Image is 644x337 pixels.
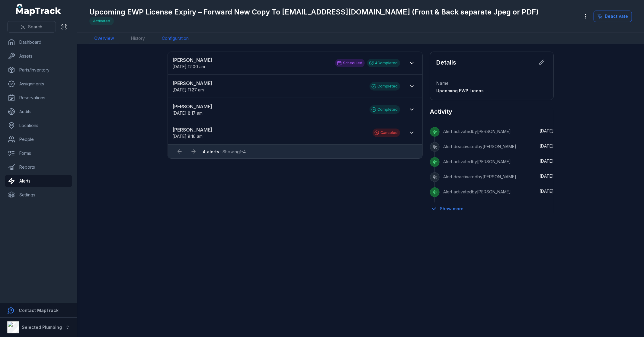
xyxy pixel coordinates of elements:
[28,24,42,30] span: Search
[7,21,56,33] button: Search
[5,119,72,132] a: Locations
[16,4,61,16] a: MapTrack
[335,59,365,67] div: Scheduled
[594,11,632,22] button: Deactivate
[540,143,554,148] time: 8/21/2025, 8:13:29 AM
[173,126,367,133] strong: [PERSON_NAME]
[373,129,400,137] div: Canceled
[540,189,554,194] time: 8/18/2025, 2:49:34 PM
[19,308,59,313] strong: Contact MapTrack
[5,161,72,173] a: Reports
[5,106,72,118] a: Audits
[5,78,72,90] a: Assignments
[430,202,467,215] button: Show more
[173,56,329,70] a: [PERSON_NAME][DATE] 12:00 am
[443,144,516,149] span: Alert deactivated by [PERSON_NAME]
[370,82,400,91] div: Completed
[5,36,72,48] a: Dashboard
[89,17,114,25] div: Activated
[126,33,150,44] a: History
[436,81,449,86] span: Name
[157,33,194,44] a: Configuration
[436,58,456,67] h2: Details
[443,174,516,179] span: Alert deactivated by [PERSON_NAME]
[540,128,554,133] time: 8/21/2025, 8:13:42 AM
[540,158,554,164] time: 8/21/2025, 8:13:24 AM
[430,107,452,116] h2: Activity
[443,159,511,164] span: Alert activated by [PERSON_NAME]
[173,64,205,69] time: 9/23/2025, 12:00:00 AM
[5,50,72,62] a: Assets
[173,134,203,139] time: 9/4/2025, 8:16:00 AM
[173,87,204,92] time: 9/12/2025, 11:27:00 AM
[173,103,364,110] strong: [PERSON_NAME]
[173,134,203,139] span: [DATE] 8:16 am
[540,158,554,164] span: [DATE]
[89,33,119,44] a: Overview
[443,129,511,134] span: Alert activated by [PERSON_NAME]
[370,105,400,114] div: Completed
[540,128,554,133] span: [DATE]
[173,80,364,93] a: [PERSON_NAME][DATE] 11:27 am
[89,7,539,17] h1: Upcoming EWP License Expiry – Forward New Copy To [EMAIL_ADDRESS][DOMAIN_NAME] (Front & Back sepa...
[540,173,554,179] time: 8/21/2025, 8:11:04 AM
[540,173,554,179] span: [DATE]
[22,325,62,330] strong: Selected Plumbing
[5,189,72,201] a: Settings
[443,189,511,194] span: Alert activated by [PERSON_NAME]
[173,110,203,116] span: [DATE] 8:17 am
[173,126,367,139] a: [PERSON_NAME][DATE] 8:16 am
[173,80,364,87] strong: [PERSON_NAME]
[540,143,554,148] span: [DATE]
[173,103,364,116] a: [PERSON_NAME][DATE] 8:17 am
[5,175,72,187] a: Alerts
[540,189,554,194] span: [DATE]
[367,59,400,67] div: 4 Completed
[5,92,72,104] a: Reservations
[173,110,203,116] time: 9/11/2025, 8:17:00 AM
[203,149,219,154] strong: 4 alerts
[203,149,246,154] span: · Showing 1 - 4
[173,87,204,92] span: [DATE] 11:27 am
[5,64,72,76] a: Parts/Inventory
[5,147,72,159] a: Forms
[173,56,329,64] strong: [PERSON_NAME]
[173,64,205,69] span: [DATE] 12:00 am
[5,133,72,145] a: People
